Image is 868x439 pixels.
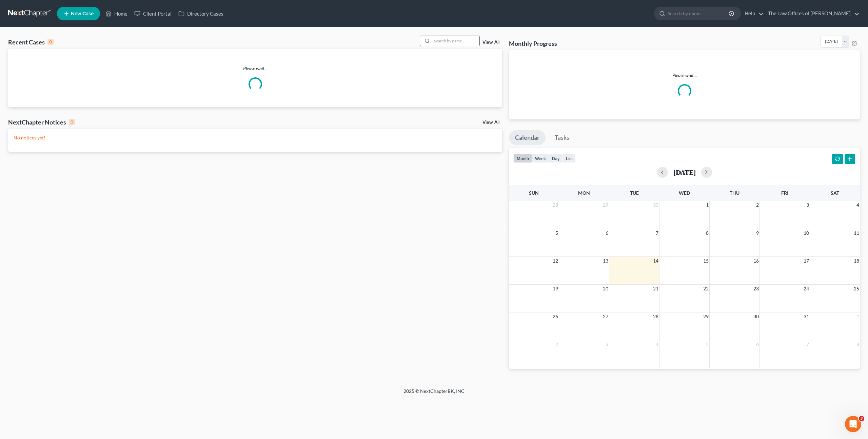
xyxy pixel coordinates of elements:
span: 7 [655,229,659,237]
span: 5 [555,229,559,237]
div: 2025 © NextChapterBK, INC [241,388,627,400]
span: 12 [552,257,559,265]
span: 14 [652,257,659,265]
p: No notices yet! [14,134,497,141]
span: 4 [655,340,659,348]
span: 31 [803,312,810,321]
span: 28 [652,312,659,321]
span: 18 [853,257,860,265]
p: Please wait... [8,65,502,72]
h2: [DATE] [673,169,696,176]
button: month [514,154,532,163]
span: Sun [529,190,539,196]
span: 13 [602,257,609,265]
span: 20 [602,285,609,293]
span: 25 [853,285,860,293]
span: 6 [605,229,609,237]
span: New Case [71,11,94,16]
h3: Monthly Progress [509,39,557,47]
span: 3 [605,340,609,348]
iframe: Intercom live chat [845,416,861,432]
span: 17 [803,257,810,265]
div: NextChapter Notices [8,118,75,126]
span: 8 [856,340,860,348]
span: Thu [730,190,739,196]
span: 30 [753,312,759,321]
span: Mon [578,190,590,196]
span: Sat [831,190,839,196]
a: Help [741,7,764,20]
button: day [549,154,563,163]
span: 7 [806,340,810,348]
span: 9 [755,229,759,237]
span: 23 [753,285,759,293]
span: 30 [652,201,659,209]
span: Fri [781,190,788,196]
span: 28 [552,201,559,209]
span: Tue [630,190,639,196]
span: 29 [703,312,709,321]
span: 22 [703,285,709,293]
a: Directory Cases [175,7,227,20]
a: Client Portal [131,7,175,20]
span: 15 [703,257,709,265]
span: 27 [602,312,609,321]
span: 16 [753,257,759,265]
a: The Law Offices of [PERSON_NAME] [765,7,860,20]
a: View All [482,40,499,45]
a: Tasks [549,130,575,145]
input: Search by name... [668,7,730,20]
span: 24 [803,285,810,293]
span: 19 [552,285,559,293]
span: 6 [755,340,759,348]
a: Home [102,7,131,20]
input: Search by name... [432,36,479,46]
span: 21 [652,285,659,293]
span: 5 [705,340,709,348]
a: View All [482,120,499,125]
button: week [532,154,549,163]
span: 11 [853,229,860,237]
span: 10 [803,229,810,237]
span: 4 [856,201,860,209]
span: 1 [856,312,860,321]
span: 29 [602,201,609,209]
button: list [563,154,576,163]
span: Wed [679,190,690,196]
span: 26 [552,312,559,321]
p: Please wait... [514,72,854,79]
span: 2 [555,340,559,348]
span: 2 [755,201,759,209]
div: 0 [47,39,54,45]
span: 1 [705,201,709,209]
div: Recent Cases [8,38,54,46]
span: 8 [705,229,709,237]
a: Calendar [509,130,546,145]
span: 3 [859,416,864,421]
div: 0 [69,119,75,125]
span: 3 [806,201,810,209]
